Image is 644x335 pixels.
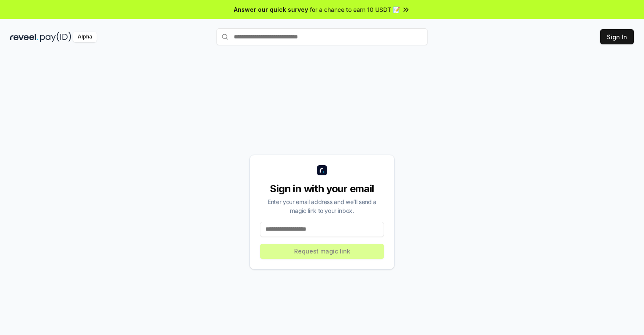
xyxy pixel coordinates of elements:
[73,32,97,42] div: Alpha
[310,5,400,14] span: for a chance to earn 10 USDT 📝
[10,32,38,42] img: reveel_dark
[260,182,384,196] div: Sign in with your email
[40,32,71,42] img: pay_id
[234,5,308,14] span: Answer our quick survey
[600,29,634,44] button: Sign In
[260,197,384,215] div: Enter your email address and we’ll send a magic link to your inbox.
[317,165,327,175] img: logo_small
